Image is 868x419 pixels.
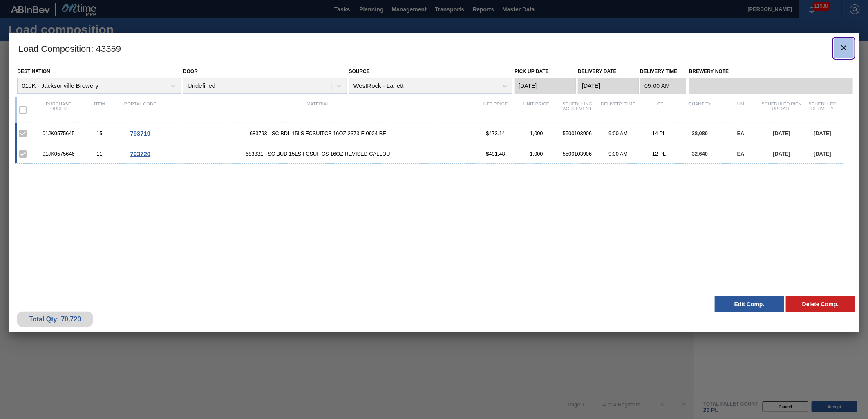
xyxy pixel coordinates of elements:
[773,130,790,136] span: [DATE]
[516,151,557,157] div: 1,000
[475,101,516,118] div: Net Price
[120,101,161,118] div: Portal code
[130,150,150,157] span: 793720
[689,66,853,78] label: Brewery Note
[578,69,616,74] label: Delivery Date
[598,130,639,136] div: 9:00 AM
[680,101,720,118] div: Quantity
[515,69,549,74] label: Pick up Date
[38,101,79,118] div: Purchase order
[475,151,516,157] div: $491.48
[773,151,790,157] span: [DATE]
[715,296,784,312] button: Edit Comp.
[516,101,557,118] div: Unit Price
[161,101,475,118] div: Material
[737,151,745,157] span: EA
[639,151,680,157] div: 12 PL
[130,130,150,137] span: 793719
[79,151,120,157] div: 11
[79,101,120,118] div: Item
[598,101,639,118] div: Delivery Time
[475,130,516,136] div: $473.14
[692,151,708,157] span: 32,640
[557,151,598,157] div: 5500103906
[814,151,831,157] span: [DATE]
[720,101,761,118] div: UM
[557,130,598,136] div: 5500103906
[737,130,745,136] span: EA
[786,296,855,312] button: Delete Comp.
[802,101,843,118] div: Scheduled Delivery
[349,69,370,74] label: Source
[79,130,120,136] div: 15
[516,130,557,136] div: 1,000
[17,69,50,74] label: Destination
[598,151,639,157] div: 9:00 AM
[639,101,680,118] div: Lot
[161,151,475,157] span: 683831 - SC BUD 15LS FCSUITCS 16OZ REVISED CALLOU
[23,316,87,323] div: Total Qty: 70,720
[578,78,639,94] input: mm/dd/yyyy
[761,101,802,118] div: Scheduled Pick up Date
[692,130,708,136] span: 38,080
[814,130,831,136] span: [DATE]
[120,150,161,157] div: Go to Order
[161,130,475,136] span: 683793 - SC BDL 15LS FCSUITCS 16OZ 2373-E 0924 BE
[639,130,680,136] div: 14 PL
[640,66,686,78] label: Delivery Time
[38,151,79,157] div: 01JK0575646
[557,101,598,118] div: Scheduling Agreement
[120,130,161,137] div: Go to Order
[9,33,859,64] h3: Load Composition : 43359
[38,130,79,136] div: 01JK0575645
[183,69,198,74] label: Door
[515,78,576,94] input: mm/dd/yyyy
